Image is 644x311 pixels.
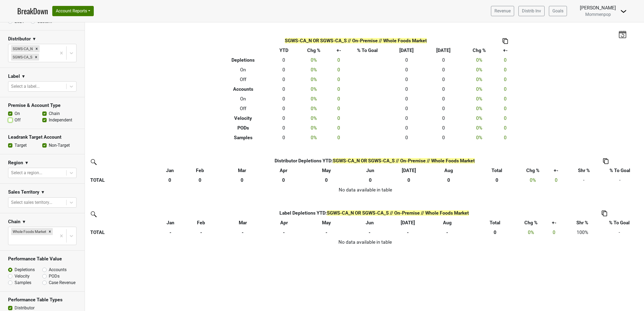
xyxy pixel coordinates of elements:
td: 0 [388,75,425,84]
th: Distributor Depletions YTD : [180,156,570,166]
td: 0 [425,123,462,133]
span: ▼ [21,73,26,80]
img: Dropdown Menu [620,8,627,15]
td: No data available in table [89,237,641,247]
button: Account Reports [52,6,94,16]
h3: Distributor [8,36,31,42]
td: 0 [331,75,347,84]
td: 0 % [462,65,496,75]
th: Shr %: activate to sort column ascending [567,218,597,228]
td: 0 [271,75,296,84]
th: - [304,228,349,237]
td: 0 [541,228,567,237]
td: - [598,228,641,237]
th: TOTAL [89,228,160,237]
td: 0 % [462,75,496,84]
td: 0 [497,65,514,75]
th: % To Goal [347,46,388,55]
span: ▼ [32,36,36,42]
td: 0 % [296,133,331,142]
td: 0 [497,55,514,65]
td: 0 [388,55,425,65]
td: 0 [331,133,347,142]
th: Shr %: activate to sort column ascending [570,166,598,175]
td: 0 [425,113,462,123]
h3: Region [8,160,23,166]
td: 0 [271,133,296,142]
th: Apr: activate to sort column ascending [264,218,304,228]
td: 0 % [462,113,496,123]
th: TOTAL [89,175,160,185]
td: 0 % [296,55,331,65]
th: Jul: activate to sort column ascending [390,218,425,228]
span: ▼ [41,189,45,195]
th: 0 [264,175,303,185]
td: 0 % [296,84,331,94]
th: Mar: activate to sort column ascending [221,218,264,228]
td: 0 % [462,123,496,133]
td: - [598,175,642,185]
td: 0 [331,65,347,75]
th: May: activate to sort column ascending [304,218,349,228]
h3: Leadrank Target Account [8,134,77,140]
th: % To Goal: activate to sort column ascending [598,218,641,228]
img: Copy to clipboard [603,158,608,164]
td: 0 % [296,75,331,84]
td: 0 [425,94,462,104]
span: 0 [555,177,558,183]
td: 0 % [462,133,496,142]
th: &nbsp;: activate to sort column ascending [89,166,160,175]
th: Total: activate to sort column ascending [469,218,521,228]
label: Target [15,142,27,149]
img: last_updated_date [618,30,626,38]
th: [DATE] [388,46,425,55]
th: Aug: activate to sort column ascending [425,218,469,228]
td: 0 [271,84,296,94]
td: 0 [271,123,296,133]
th: Chg %: activate to sort column ascending [523,166,543,175]
th: 0 [303,175,349,185]
th: 0 [391,175,427,185]
th: 0 [160,175,180,185]
th: - [221,228,264,237]
th: +-: activate to sort column ascending [541,218,567,228]
td: 0 [497,84,514,94]
th: Label Depletions YTD : [181,208,567,218]
td: 0 [497,113,514,123]
th: On [215,94,271,104]
td: 0 [497,133,514,142]
span: SGWS-CA_N OR SGWS-CA_S // On-Premise // Whole Foods Market [333,158,475,163]
label: Depletions [15,267,35,273]
td: 0 [331,104,347,113]
label: Accounts [49,267,67,273]
img: filter [89,157,98,166]
th: 0 [180,175,220,185]
th: 0 [220,175,264,185]
span: Mommenpop [585,12,611,17]
td: 0 [331,84,347,94]
th: Mar: activate to sort column ascending [220,166,264,175]
td: 0 [271,104,296,113]
div: Remove SGWS-CA_N [34,45,40,52]
td: No data available in table [89,185,642,195]
div: Whole Foods Market [11,228,47,235]
td: 0 % [462,94,496,104]
th: Velocity [215,113,271,123]
td: 0 [388,104,425,113]
h3: Premise & Account Type [8,103,77,108]
h3: Label [8,74,20,79]
td: 0 % [296,65,331,75]
span: SGWS-CA_N OR SGWS-CA_S // On-Premise // Whole Foods Market [327,210,469,216]
td: 0 [388,94,425,104]
img: Copy to clipboard [602,211,607,216]
td: 100% [567,228,597,237]
div: SGWS-CA_N [11,45,34,52]
label: Non-Target [49,142,70,149]
th: YTD [271,46,296,55]
a: Distrib Inv [518,6,545,16]
td: 0 [425,104,462,113]
th: Jan: activate to sort column ascending [160,166,180,175]
th: 0 [469,228,521,237]
h3: Performance Table Types [8,297,77,303]
th: - [425,228,469,237]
